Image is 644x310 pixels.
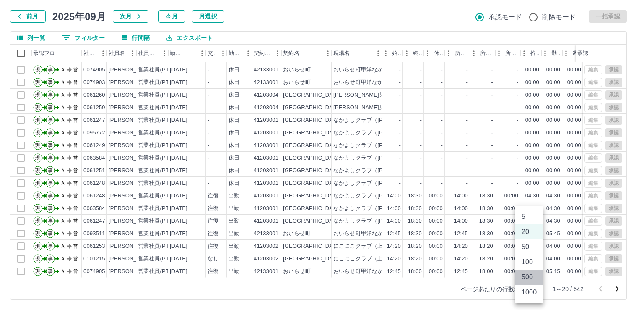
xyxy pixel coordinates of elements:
[515,270,543,285] li: 500
[515,255,543,270] li: 100
[515,239,543,255] li: 50
[515,285,543,300] li: 1000
[515,209,543,224] li: 5
[515,224,543,239] li: 20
